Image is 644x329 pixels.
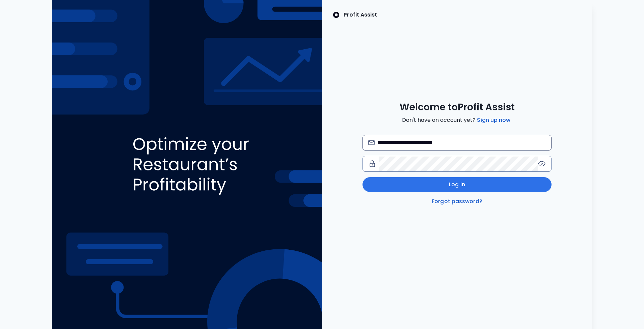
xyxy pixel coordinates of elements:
span: Welcome to Profit Assist [400,101,515,113]
img: SpotOn Logo [333,11,340,19]
p: Profit Assist [344,11,377,19]
img: email [368,140,375,145]
span: Don't have an account yet? [402,116,512,124]
button: Log in [363,177,552,192]
span: Log in [449,181,465,189]
a: Sign up now [476,116,512,124]
a: Forgot password? [430,197,484,205]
